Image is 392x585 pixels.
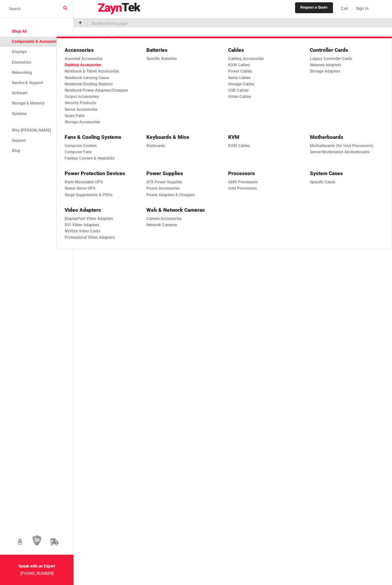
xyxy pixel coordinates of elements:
p: Bookmark this page [87,18,127,27]
img: 30 Day Return Policy [32,535,42,546]
a: Notebook Carrying Cases [65,75,135,81]
a: Web & Network Cameras [146,206,216,214]
a: Fanless Coolers & Heatsinks [65,155,135,162]
strong: Speak with an Expert [18,564,55,569]
a: Storage Accessories [65,119,135,125]
a: KVM [228,133,298,141]
a: Keyboards & Mice [146,133,216,141]
a: Network Adapters [310,62,380,68]
a: Storage Cables [228,81,298,87]
p: Loading Category... [98,33,369,43]
a: Power Accessories [146,185,216,192]
a: Fans & Cooling Systems [65,133,135,141]
a: Specific Batteries [146,56,216,62]
a: Server Accessories [65,107,135,113]
span: Service & Support [12,80,43,85]
a: Video Cables [228,94,298,100]
a: USB Cables [228,87,298,94]
span: Software [12,91,27,95]
a: Sign In [352,2,369,16]
a: KVM Cables [228,143,298,149]
a: Cart [337,2,352,16]
a: Professional Video Adapters [65,234,135,241]
a: Power Protection Devices [65,169,135,178]
a: Legacy Controller Cards [310,56,380,62]
a: Desktop Accessories [65,62,135,68]
a: Stand-Alone UPS [65,185,135,192]
a: Motherboards (for Intel Processors) [310,143,380,149]
a: Power Cables [228,68,298,75]
a: Accessories [65,46,135,54]
a: Spare Parts [65,113,135,119]
a: Processors [228,169,298,178]
a: Rack-Mountable UPS [65,179,135,185]
a: Notebook Docking Stations [65,81,135,87]
a: Notebook & Tablet Accessories [65,68,135,75]
a: ATX Power Supplies [146,179,216,185]
span: Support [12,138,26,143]
a: Output Accessories [65,94,135,100]
a: Assorted Accessories [65,56,135,62]
a: AMD Processors [228,179,298,185]
span: Systems [12,111,27,116]
a: Request a Quote [295,2,333,13]
a: Network Cameras [146,222,216,228]
img: logo [98,3,141,15]
a: NVIDIA Video Cards [65,228,135,234]
span: Displays [12,49,27,54]
span: Shop All [12,29,27,34]
a: Power Adapters & Chargers [146,192,216,198]
a: Surge Suppressors & PDUs [65,192,135,198]
a: DVI Video Adapters [65,222,135,228]
a: Storage Adapters [310,68,380,75]
span: Storage & Memory [12,101,45,106]
a: Cables [228,46,298,54]
span: Blog [12,148,20,153]
a: Keyboards [146,143,216,149]
a: Computer Fans [65,149,135,155]
span: Why [PERSON_NAME] [12,128,51,133]
a: Computer Coolers [65,143,135,149]
span: Components & Accessories [12,39,60,44]
a: Video Adapters [65,206,135,214]
span: Networking [12,70,32,75]
a: Serial Cables [228,75,298,81]
a: Camera Accessories [146,216,216,222]
a: Controller Cards [310,46,380,54]
span: Cart [341,6,348,11]
a: Motherboards [310,133,380,141]
a: Power Supplies [146,169,216,178]
a: Batteries [146,46,216,54]
a: Security Products [65,100,135,106]
a: Specific Cases [310,179,380,185]
span: Electronics [12,60,31,65]
a: [PHONE_NUMBER] [20,571,53,576]
a: Notebook Power Adapters/Chargers [65,87,135,94]
a: DisplayPort Video Adapters [65,216,135,222]
a: KVM Cables [228,62,298,68]
a: Server/Workstation Motherboards [310,149,380,155]
a: Intel Processors [228,185,298,192]
a: System Cases [310,169,380,178]
a: Cabling Accessories [228,56,298,62]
